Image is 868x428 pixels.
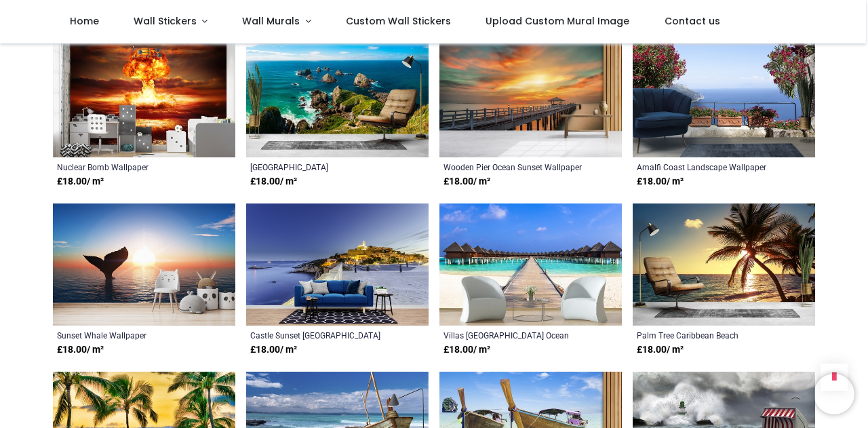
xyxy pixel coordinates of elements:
[486,14,629,28] span: Upload Custom Mural Image
[134,14,197,28] span: Wall Stickers
[633,35,815,157] img: Amalfi Coast Landscape Wall Mural Wallpaper
[53,35,235,157] img: Nuclear Bomb Wall Mural Wallpaper
[57,175,104,189] strong: £ 18.00 / m²
[443,175,490,189] strong: £ 18.00 / m²
[57,330,196,341] a: Sunset Whale Wallpaper
[443,161,583,172] a: Wooden Pier Ocean Sunset Wallpaper
[70,14,99,28] span: Home
[637,343,684,357] strong: £ 18.00 / m²
[250,330,389,341] a: Castle Sunset [GEOGRAPHIC_DATA] Wallpaper
[57,161,196,172] a: Nuclear Bomb Wallpaper
[637,161,776,172] a: Amalfi Coast Landscape Wallpaper
[443,343,490,357] strong: £ 18.00 / m²
[439,35,622,157] img: Wooden Pier Ocean Sunset Wall Mural Wallpaper
[346,14,451,28] span: Custom Wall Stickers
[250,161,389,172] a: [GEOGRAPHIC_DATA] [GEOGRAPHIC_DATA] Wallpaper
[637,175,684,189] strong: £ 18.00 / m²
[665,14,720,28] span: Contact us
[250,175,297,189] strong: £ 18.00 / m²
[53,203,235,326] img: Sunset Whale Wall Mural Wallpaper
[246,203,429,326] img: Castle Sunset Ibiza Wall Mural Wallpaper
[242,14,300,28] span: Wall Murals
[443,330,583,341] a: Villas [GEOGRAPHIC_DATA] Ocean Wallpaper
[250,343,297,357] strong: £ 18.00 / m²
[633,203,815,326] img: Palm Tree Caribbean Beach Wall Mural Wallpaper
[57,343,104,357] strong: £ 18.00 / m²
[246,35,429,157] img: Nugget Point Coast New Zealand Wall Mural Wallpaper
[814,374,854,414] iframe: Brevo live chat
[637,330,776,341] a: Palm Tree Caribbean Beach Wallpaper
[439,203,622,326] img: Villas Maldives Ocean Wall Mural Wallpaper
